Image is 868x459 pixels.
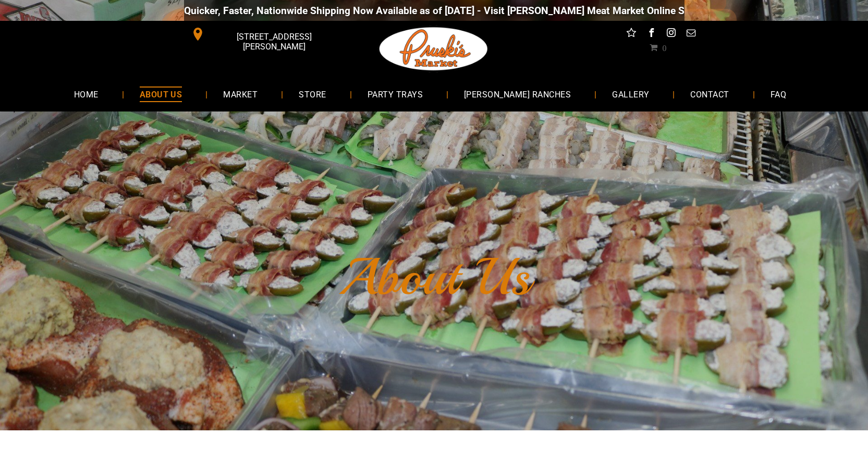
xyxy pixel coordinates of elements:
span: 0 [662,43,666,52]
img: Pruski-s+Market+HQ+Logo2-1920w.png [377,21,490,77]
font: About Us [338,245,530,309]
a: STORE [283,80,341,108]
a: PARTY TRAYS [352,80,438,108]
a: instagram [664,26,678,42]
a: ABOUT US [124,80,198,108]
a: Social network [625,26,638,42]
a: CONTACT [675,80,744,108]
a: facebook [644,26,658,42]
a: MARKET [207,80,273,108]
a: email [684,26,698,42]
a: FAQ [755,80,802,108]
span: [STREET_ADDRESS][PERSON_NAME] [206,27,341,57]
a: [PERSON_NAME] RANCHES [448,80,586,108]
a: GALLERY [596,80,665,108]
a: [STREET_ADDRESS][PERSON_NAME] [184,26,344,42]
a: HOME [58,80,114,108]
